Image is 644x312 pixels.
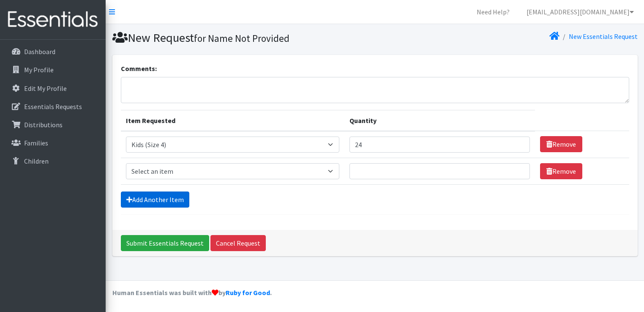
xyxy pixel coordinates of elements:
[194,32,289,44] small: for Name Not Provided
[121,63,157,74] label: Comments:
[3,116,102,133] a: Distributions
[24,139,48,147] p: Families
[121,235,209,251] input: Submit Essentials Request
[3,80,102,97] a: Edit My Profile
[24,157,49,165] p: Children
[3,134,102,151] a: Families
[3,153,102,170] a: Children
[344,110,535,131] th: Quantity
[24,66,54,74] p: My Profile
[112,30,372,45] h1: New Request
[569,32,638,41] a: New Essentials Request
[3,5,102,34] img: HumanEssentials
[24,84,67,93] p: Edit My Profile
[3,98,102,115] a: Essentials Requests
[121,110,345,131] th: Item Requested
[24,47,55,56] p: Dashboard
[226,288,270,297] a: Ruby for Good
[3,61,102,78] a: My Profile
[121,192,189,208] a: Add Another Item
[112,288,272,297] strong: Human Essentials was built with by .
[210,235,266,251] a: Cancel Request
[24,102,82,111] p: Essentials Requests
[520,3,641,20] a: [EMAIL_ADDRESS][DOMAIN_NAME]
[24,120,63,129] p: Distributions
[470,3,516,20] a: Need Help?
[3,43,102,60] a: Dashboard
[540,163,582,179] a: Remove
[540,136,582,152] a: Remove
